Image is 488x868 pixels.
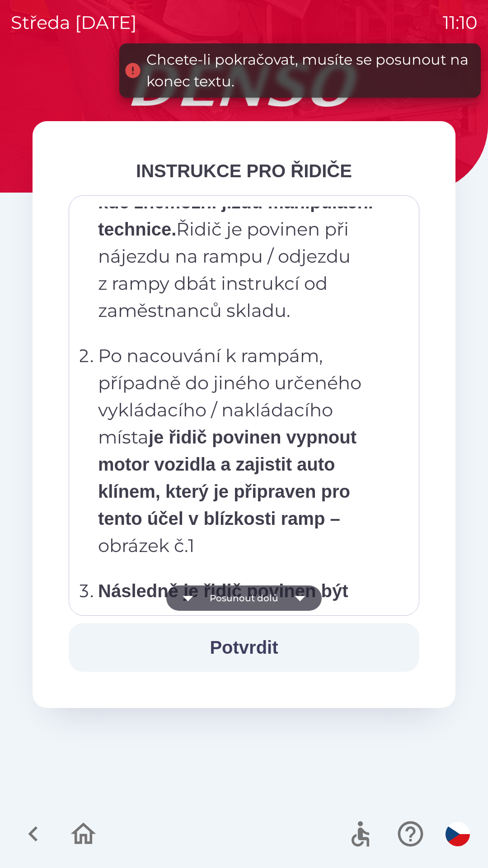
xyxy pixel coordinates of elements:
[69,623,419,672] button: Potvrdit
[98,581,366,736] strong: Následně je řidič povinen být přítomen u nakládky zboží / vykládky obalů. Bez vypnutého motoru, z...
[443,9,477,36] p: 11:10
[98,427,357,528] strong: je řidič povinen vypnout motor vozidla a zajistit auto klínem, který je připraven pro tento účel ...
[33,63,455,107] img: Logo
[166,585,322,611] button: Posunout dolů
[69,157,419,184] div: INSTRUKCE PRO ŘIDIČE
[11,9,137,36] p: středa [DATE]
[98,342,395,559] p: Po nacouvání k rampám, případně do jiného určeného vykládacího / nakládacího místa obrázek č.1
[446,822,470,846] img: cs flag
[146,49,472,92] div: Chcete-li pokračovat, musíte se posunout na konec textu.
